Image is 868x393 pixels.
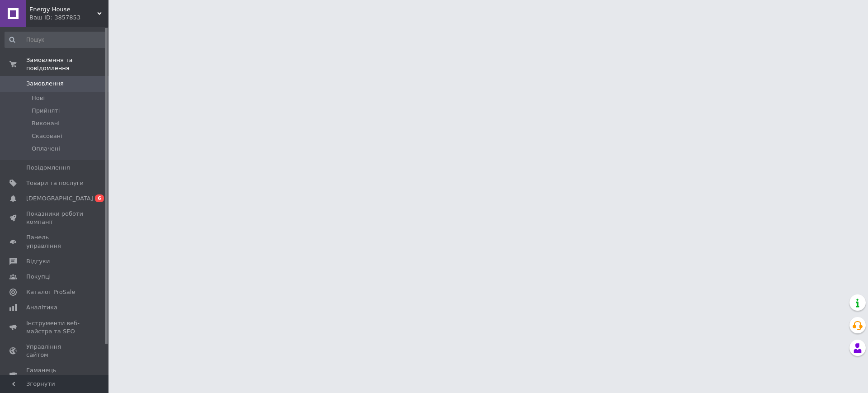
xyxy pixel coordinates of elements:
span: Покупці [26,273,51,281]
input: Пошук [5,32,107,48]
div: Ваш ID: 3857853 [29,14,108,22]
span: Повідомлення [26,164,70,172]
span: Прийняті [32,107,60,115]
span: Інструменти веб-майстра та SEO [26,319,84,336]
span: Аналітика [26,303,57,312]
span: Energy House [29,5,97,14]
span: 6 [95,194,104,202]
span: Управління сайтом [26,343,84,359]
span: Замовлення [26,80,64,88]
span: Панель управління [26,233,84,250]
span: Виконані [32,119,60,128]
span: Каталог ProSale [26,288,75,296]
span: Показники роботи компанії [26,210,84,226]
span: Скасовані [32,132,62,140]
span: Відгуки [26,257,50,265]
span: Товари та послуги [26,179,84,187]
span: Оплачені [32,145,60,153]
span: Нові [32,94,45,102]
span: Гаманець компанії [26,366,84,383]
span: [DEMOGRAPHIC_DATA] [26,194,93,203]
span: Замовлення та повідомлення [26,56,108,72]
